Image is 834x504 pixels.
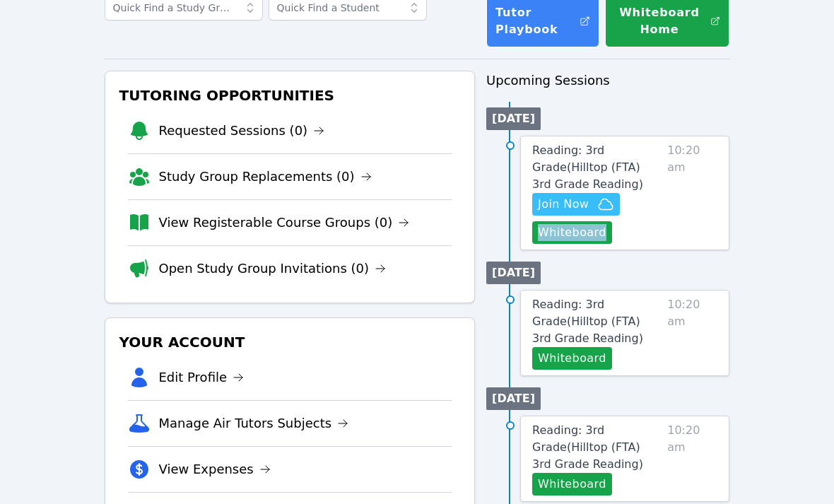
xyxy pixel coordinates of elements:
span: Reading: 3rd Grade ( Hilltop (FTA) 3rd Grade Reading ) [532,298,643,345]
a: Edit Profile [159,368,245,387]
span: Join Now [538,196,589,213]
a: Open Study Group Invitations (0) [159,259,387,279]
a: Reading: 3rd Grade(Hilltop (FTA) 3rd Grade Reading) [532,296,662,347]
li: [DATE] [486,262,541,284]
span: Reading: 3rd Grade ( Hilltop (FTA) 3rd Grade Reading ) [532,423,643,471]
a: Reading: 3rd Grade(Hilltop (FTA) 3rd Grade Reading) [532,422,662,473]
a: Manage Air Tutors Subjects [159,414,349,433]
li: [DATE] [486,107,541,130]
button: Join Now [532,193,620,216]
a: View Registerable Course Groups (0) [159,213,410,233]
a: Requested Sessions (0) [159,121,325,141]
li: [DATE] [486,387,541,410]
h3: Tutoring Opportunities [117,83,464,108]
button: Whiteboard [532,347,612,370]
button: Whiteboard [532,221,612,244]
a: Reading: 3rd Grade(Hilltop (FTA) 3rd Grade Reading) [532,142,662,193]
h3: Upcoming Sessions [486,71,729,90]
span: Reading: 3rd Grade ( Hilltop (FTA) 3rd Grade Reading ) [532,143,643,191]
a: Study Group Replacements (0) [159,167,372,187]
span: 10:20 am [667,296,717,370]
span: 10:20 am [667,422,717,496]
a: View Expenses [159,459,271,479]
h3: Your Account [117,329,464,355]
button: Whiteboard [532,473,612,496]
span: 10:20 am [667,142,717,244]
